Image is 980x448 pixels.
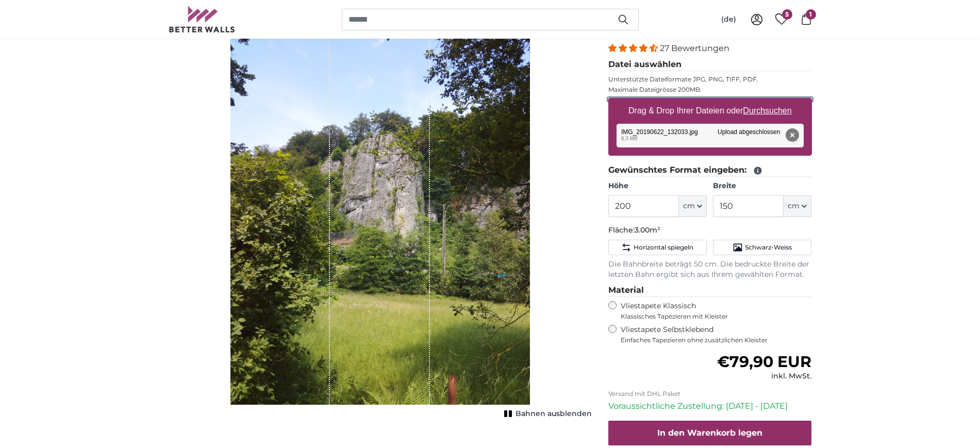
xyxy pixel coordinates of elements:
span: Horizontal spiegeln [634,243,693,252]
span: €79,90 EUR [717,352,811,371]
button: Horizontal spiegeln [608,240,707,255]
legend: Gewünschtes Format eingeben: [608,164,812,177]
button: Schwarz-Weiss [713,240,811,255]
span: Einfaches Tapezieren ohne zusätzlichen Kleister [621,336,812,344]
span: 4.41 stars [608,43,660,53]
span: 5 [782,9,792,20]
button: cm [784,195,811,217]
button: Bahnen ausblenden [501,407,592,421]
span: Klassisches Tapezieren mit Kleister [621,312,803,321]
p: Versand mit DHL Paket [608,390,812,398]
span: cm [683,201,695,211]
label: Breite [713,181,811,191]
span: In den Warenkorb legen [657,428,762,438]
p: Fläche: [608,225,812,236]
p: Die Bahnbreite beträgt 50 cm. Die bedruckte Breite der letzten Bahn ergibt sich aus Ihrem gewählt... [608,259,812,280]
p: Maximale Dateigrösse 200MB. [608,86,812,94]
legend: Material [608,284,812,297]
div: 1 of 1 [169,5,592,418]
div: inkl. MwSt. [717,371,811,381]
label: Höhe [608,181,707,191]
span: 3.00m² [635,225,660,235]
p: Unterstützte Dateiformate JPG, PNG, TIFF, PDF. [608,75,812,84]
span: cm [788,201,800,211]
label: Drag & Drop Ihrer Dateien oder [624,101,796,121]
p: Voraussichtliche Zustellung: [DATE] - [DATE] [608,400,812,412]
label: Vliestapete Klassisch [621,301,803,321]
span: 27 Bewertungen [660,43,729,53]
button: cm [679,195,707,217]
span: Schwarz-Weiss [745,243,792,252]
img: Betterwalls [169,6,236,32]
span: 1 [806,9,816,20]
button: (de) [713,10,744,29]
button: In den Warenkorb legen [608,421,812,445]
u: Durchsuchen [743,106,791,115]
legend: Datei auswählen [608,58,812,71]
span: Bahnen ausblenden [516,409,592,419]
label: Vliestapete Selbstklebend [621,325,812,344]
